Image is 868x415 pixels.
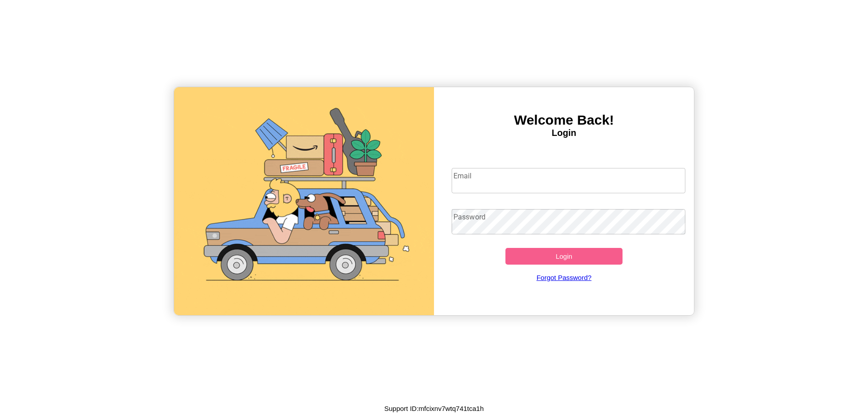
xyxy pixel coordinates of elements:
[505,248,623,265] button: Login
[434,112,694,128] h3: Welcome Back!
[434,128,694,138] h4: Login
[174,87,434,315] img: gif
[447,265,681,290] a: Forgot Password?
[384,402,484,415] p: Support ID: mfcixnv7wtq741tca1h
